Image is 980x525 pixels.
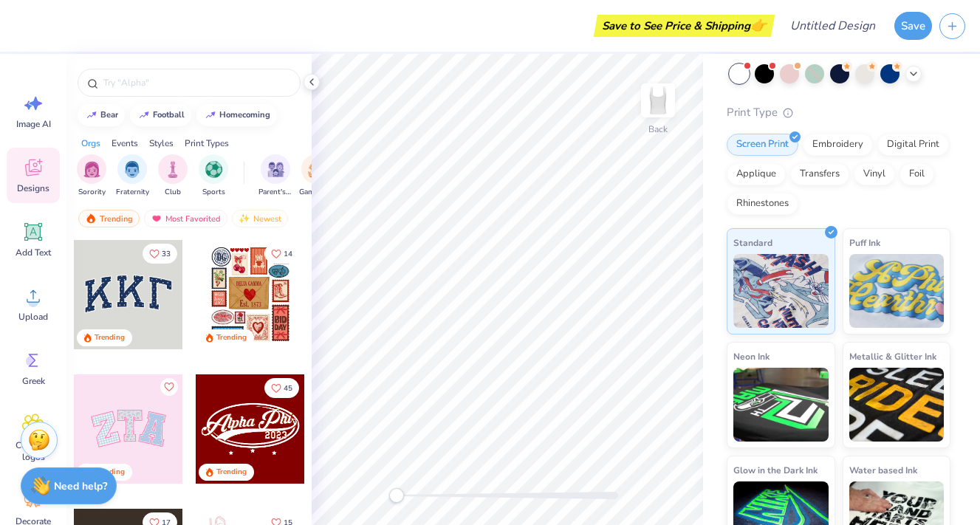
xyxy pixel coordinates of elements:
[284,385,292,392] span: 45
[803,134,873,156] div: Embroidery
[258,154,292,198] button: filter button
[144,210,227,227] div: Most Favorited
[750,16,767,34] span: 👉
[849,235,880,250] span: Puff Ink
[78,210,140,227] div: Trending
[86,111,97,120] img: trend_line.gif
[130,104,191,126] button: football
[232,210,288,227] div: Newest
[216,467,247,478] div: Trending
[158,154,188,198] button: filter button
[165,187,181,198] span: Club
[299,154,333,198] button: filter button
[849,368,945,442] img: Metallic & Glitter Ink
[727,193,798,215] div: Rhinestones
[153,111,185,119] div: football
[308,161,325,178] img: Game Day Image
[17,182,49,194] span: Designs
[16,247,51,258] span: Add Text
[149,137,174,150] div: Styles
[284,250,292,258] span: 14
[95,467,125,478] div: Trending
[597,15,771,37] div: Save to See Price & Shipping
[165,161,181,178] img: Club Image
[100,111,118,119] div: bear
[849,254,945,328] img: Puff Ink
[877,134,949,156] div: Digital Print
[643,86,673,115] img: Back
[77,154,106,198] button: filter button
[900,163,934,185] div: Foil
[199,154,228,198] button: filter button
[143,244,177,264] button: Like
[205,161,222,178] img: Sports Image
[83,161,100,178] img: Sorority Image
[160,378,178,396] button: Like
[389,488,404,503] div: Accessibility label
[162,250,171,258] span: 33
[219,111,270,119] div: homecoming
[102,75,291,90] input: Try "Alpha"
[85,213,97,224] img: trending.gif
[205,111,216,120] img: trend_line.gif
[258,154,292,198] div: filter for Parent's Weekend
[81,137,100,150] div: Orgs
[202,187,225,198] span: Sports
[78,104,125,126] button: bear
[733,254,829,328] img: Standard
[196,104,277,126] button: homecoming
[264,244,299,264] button: Like
[216,332,247,343] div: Trending
[116,154,149,198] div: filter for Fraternity
[9,439,58,463] span: Clipart & logos
[112,137,138,150] div: Events
[22,375,45,387] span: Greek
[16,118,51,130] span: Image AI
[733,368,829,442] img: Neon Ink
[199,154,228,198] div: filter for Sports
[124,161,140,178] img: Fraternity Image
[54,479,107,493] strong: Need help?
[790,163,849,185] div: Transfers
[648,123,668,136] div: Back
[138,111,150,120] img: trend_line.gif
[733,462,818,478] span: Glow in the Dark Ink
[727,104,950,121] div: Print Type
[258,187,292,198] span: Parent's Weekend
[727,163,786,185] div: Applique
[727,134,798,156] div: Screen Print
[849,462,917,478] span: Water based Ink
[264,378,299,398] button: Like
[267,161,284,178] img: Parent's Weekend Image
[849,349,936,364] span: Metallic & Glitter Ink
[854,163,895,185] div: Vinyl
[239,213,250,224] img: newest.gif
[151,213,162,224] img: most_fav.gif
[299,187,333,198] span: Game Day
[18,311,48,323] span: Upload
[894,12,932,40] button: Save
[78,187,106,198] span: Sorority
[77,154,106,198] div: filter for Sorority
[158,154,188,198] div: filter for Club
[733,349,770,364] span: Neon Ink
[299,154,333,198] div: filter for Game Day
[185,137,229,150] div: Print Types
[116,154,149,198] button: filter button
[95,332,125,343] div: Trending
[778,11,887,41] input: Untitled Design
[116,187,149,198] span: Fraternity
[733,235,772,250] span: Standard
